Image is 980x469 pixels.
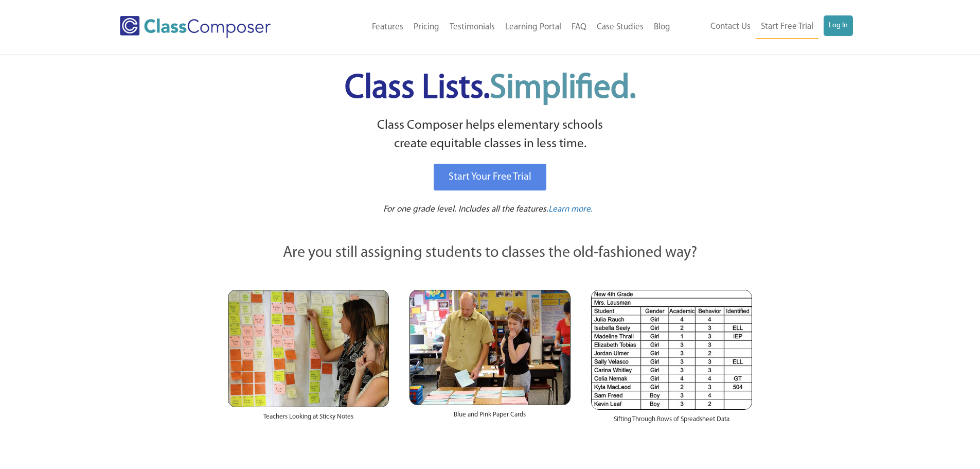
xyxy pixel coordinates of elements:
span: Learn more. [548,205,593,214]
a: Learning Portal [500,16,566,39]
a: Learn more. [548,203,593,216]
span: Simplified. [490,72,636,106]
a: Pricing [408,16,444,39]
a: Blog [649,16,675,39]
div: Teachers Looking at Sticky Notes [228,407,389,432]
a: Start Your Free Trial [434,164,546,190]
img: Spreadsheets [591,290,752,410]
img: Class Composer [120,16,271,38]
span: For one grade level. Includes all the features. [383,205,548,214]
span: Start Your Free Trial [449,172,531,182]
a: Log In [824,15,853,36]
nav: Header Menu [313,16,675,39]
div: Blue and Pink Paper Cards [409,405,571,430]
a: Case Studies [592,16,649,39]
img: Teachers Looking at Sticky Notes [228,290,389,407]
img: Blue and Pink Paper Cards [409,290,571,405]
p: Class Composer helps elementary schools create equitable classes in less time. [226,116,754,154]
a: FAQ [566,16,592,39]
a: Contact Us [705,15,756,38]
a: Start Free Trial [756,15,818,39]
p: Are you still assigning students to classes the old-fashioned way? [228,242,753,265]
span: Class Lists. [345,72,636,106]
a: Features [367,16,408,39]
div: Sifting Through Rows of Spreadsheet Data [591,410,752,435]
nav: Header Menu [675,15,853,39]
a: Testimonials [444,16,500,39]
